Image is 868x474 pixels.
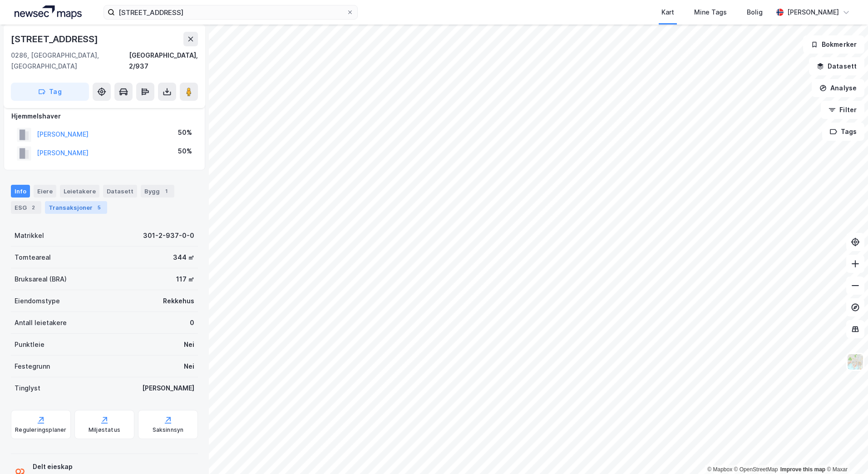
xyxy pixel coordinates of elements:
[823,430,868,474] iframe: Chat Widget
[153,426,184,434] div: Saksinnsyn
[11,201,41,214] div: ESG
[812,79,864,97] button: Analyse
[94,203,104,212] div: 5
[29,203,38,212] div: 2
[780,466,825,473] a: Improve this map
[15,296,60,306] div: Eiendomstype
[15,383,40,394] div: Tinglyst
[15,339,44,350] div: Punktleie
[15,252,51,263] div: Tomteareal
[11,83,89,101] button: Tag
[89,426,120,434] div: Miljøstatus
[115,5,346,19] input: Søk på adresse, matrikkel, gårdeiere, leietakere eller personer
[15,5,82,19] img: logo.a4113a55bc3d86da70a041830d287a7e.svg
[178,127,192,138] div: 50%
[747,7,763,18] div: Bolig
[11,111,197,122] div: Hjemmelshaver
[178,146,192,157] div: 50%
[142,383,194,394] div: [PERSON_NAME]
[184,339,194,350] div: Nei
[734,466,778,473] a: OpenStreetMap
[15,274,67,285] div: Bruksareal (BRA)
[15,361,50,372] div: Festegrunn
[11,50,129,72] div: 0286, [GEOGRAPHIC_DATA], [GEOGRAPHIC_DATA]
[822,123,864,141] button: Tags
[173,252,194,263] div: 344 ㎡
[694,7,727,18] div: Mine Tags
[787,7,839,18] div: [PERSON_NAME]
[803,35,864,54] button: Bokmerker
[60,185,99,197] div: Leietakere
[823,430,868,474] div: Kontrollprogram for chat
[141,185,174,197] div: Bygg
[15,230,44,241] div: Matrikkel
[103,185,137,197] div: Datasett
[11,185,30,197] div: Info
[129,50,198,72] div: [GEOGRAPHIC_DATA], 2/937
[163,296,194,306] div: Rekkehus
[847,353,864,370] img: Z
[176,274,194,285] div: 117 ㎡
[821,101,864,119] button: Filter
[45,201,107,214] div: Transaksjoner
[190,317,194,328] div: 0
[162,187,171,196] div: 1
[707,466,732,473] a: Mapbox
[809,57,864,75] button: Datasett
[184,361,194,372] div: Nei
[11,32,100,46] div: [STREET_ADDRESS]
[661,7,674,18] div: Kart
[15,317,67,328] div: Antall leietakere
[34,185,56,197] div: Eiere
[143,230,194,241] div: 301-2-937-0-0
[15,426,66,434] div: Reguleringsplaner
[33,461,152,472] div: Delt eieskap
